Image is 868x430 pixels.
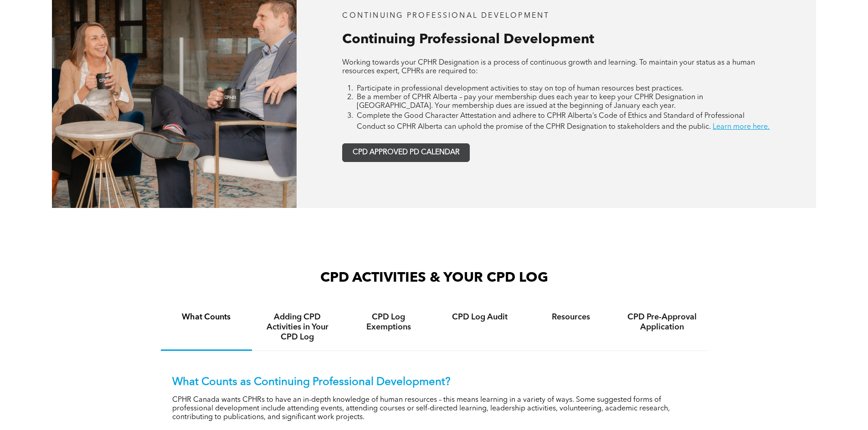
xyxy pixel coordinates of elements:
[357,94,703,110] span: Be a member of CPHR Alberta – pay your membership dues each year to keep your CPHR Designation in...
[625,312,699,332] h4: CPD Pre-Approval Application
[357,112,745,131] span: Complete the Good Character Attestation and adhere to CPHR Alberta’s Code of Ethics and Standard ...
[320,271,548,285] span: CPD ACTIVITIES & YOUR CPD LOG
[169,312,244,322] h4: What Counts
[342,33,594,46] span: Continuing Professional Development
[342,12,550,20] span: CONTINUING PROFESSIONAL DEVELOPMENT
[342,59,755,75] span: Working towards your CPHR Designation is a process of continuous growth and learning. To maintain...
[442,312,517,322] h4: CPD Log Audit
[172,396,696,422] p: CPHR Canada wants CPHRs to have an in-depth knowledge of human resources – this means learning in...
[353,148,460,157] span: CPD APPROVED PD CALENDAR
[172,376,696,389] p: What Counts as Continuing Professional Development?
[713,123,770,131] a: Learn more here.
[342,143,470,162] a: CPD APPROVED PD CALENDAR
[357,85,683,92] span: Participate in professional development activities to stay on top of human resources best practices.
[260,312,335,342] h4: Adding CPD Activities in Your CPD Log
[534,312,608,322] h4: Resources
[351,312,426,332] h4: CPD Log Exemptions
